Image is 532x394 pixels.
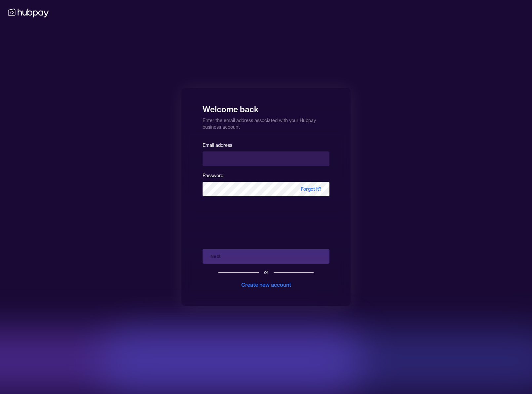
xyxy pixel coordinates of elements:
[241,281,291,289] div: Create new account
[203,173,223,179] label: Password
[293,182,329,196] span: Forgot it?
[203,100,329,115] h1: Welcome back
[264,269,268,276] div: or
[203,115,329,130] p: Enter the email address associated with your Hubpay business account
[203,142,232,148] label: Email address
